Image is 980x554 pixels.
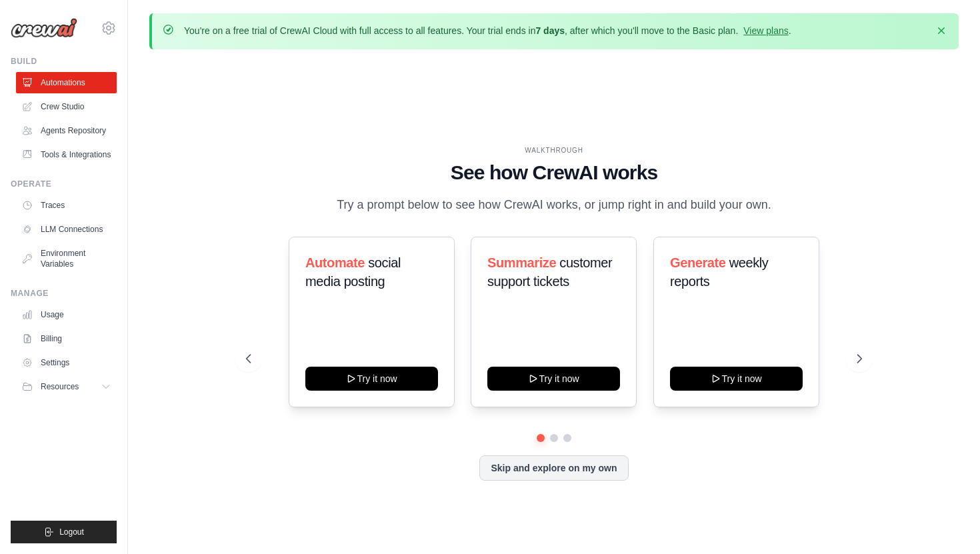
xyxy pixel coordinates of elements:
[16,243,117,275] a: Environment Variables
[487,255,612,289] span: customer support tickets
[59,527,84,537] span: Logout
[535,25,565,36] strong: 7 days
[41,381,79,392] span: Resources
[11,288,117,299] div: Manage
[487,255,556,270] span: Summarize
[479,455,628,481] button: Skip and explore on my own
[670,255,768,289] span: weekly reports
[305,255,365,270] span: Automate
[16,376,117,397] button: Resources
[246,145,861,155] div: WALKTHROUGH
[11,521,117,543] button: Logout
[305,367,438,391] button: Try it now
[16,120,117,141] a: Agents Repository
[11,179,117,189] div: Operate
[16,144,117,165] a: Tools & Integrations
[670,367,803,391] button: Try it now
[16,352,117,373] a: Settings
[16,304,117,325] a: Usage
[11,56,117,67] div: Build
[16,219,117,240] a: LLM Connections
[330,195,778,215] p: Try a prompt below to see how CrewAI works, or jump right in and build your own.
[16,72,117,93] a: Automations
[670,255,726,270] span: Generate
[184,24,791,37] p: You're on a free trial of CrewAI Cloud with full access to all features. Your trial ends in , aft...
[305,255,401,289] span: social media posting
[16,195,117,216] a: Traces
[913,490,980,554] iframe: Chat Widget
[16,328,117,349] a: Billing
[16,96,117,117] a: Crew Studio
[487,367,620,391] button: Try it now
[11,18,77,38] img: Logo
[246,161,861,185] h1: See how CrewAI works
[743,25,788,36] a: View plans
